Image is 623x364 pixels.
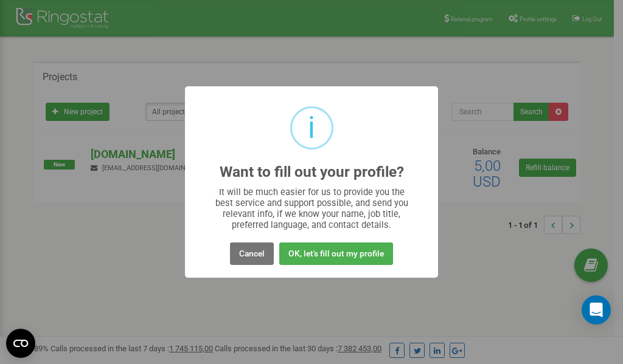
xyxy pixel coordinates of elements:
button: OK, let's fill out my profile [279,242,393,265]
button: Open CMP widget [6,329,35,358]
div: It will be much easier for us to provide you the best service and support possible, and send you ... [209,187,414,230]
button: Cancel [230,242,274,265]
h2: Want to fill out your profile? [220,164,404,180]
div: Open Intercom Messenger [582,295,611,325]
div: i [308,108,315,148]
